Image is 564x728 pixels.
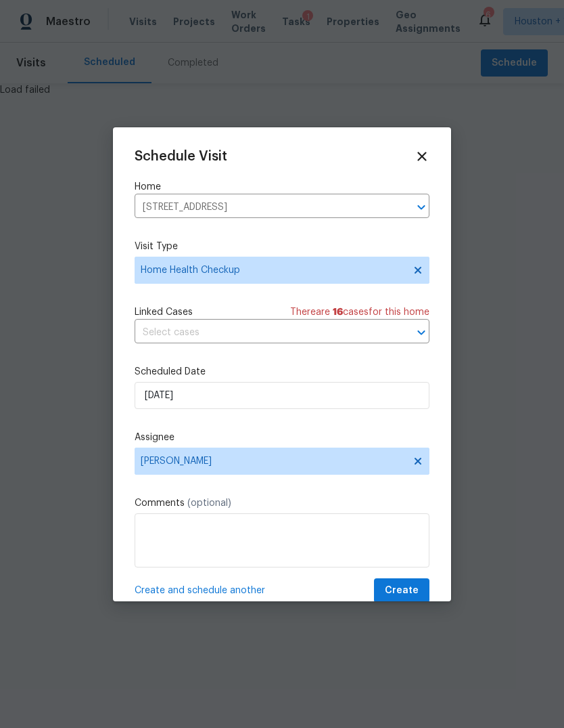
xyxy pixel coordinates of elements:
button: Create [374,578,429,603]
span: Create and schedule another [135,584,265,597]
label: Scheduled Date [135,365,429,379]
span: Home Health Checkup [141,263,404,277]
label: Comments [135,496,429,510]
span: Close [415,149,429,164]
span: [PERSON_NAME] [141,456,406,467]
label: Assignee [135,431,429,444]
button: Open [412,198,431,217]
span: Linked Cases [135,305,193,319]
input: Enter in an address [135,197,392,218]
label: Home [135,180,429,194]
span: There are case s for this home [290,305,429,319]
label: Visit Type [135,240,429,253]
input: M/D/YYYY [135,382,429,409]
span: Schedule Visit [135,150,227,163]
span: Create [385,582,419,599]
span: (optional) [187,498,231,508]
input: Select cases [135,322,392,343]
span: 16 [333,307,343,317]
button: Open [412,323,431,342]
